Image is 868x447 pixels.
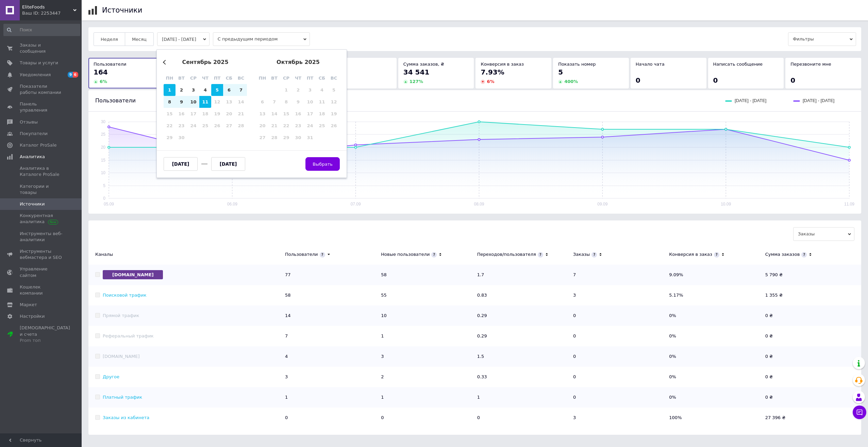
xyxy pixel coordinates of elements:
[256,96,268,108] div: Not available понедельник, 6 октября 2025 г.
[669,387,765,408] td: 0%
[280,72,292,84] div: ср
[125,32,154,46] button: Месяц
[164,84,176,96] div: Choose понедельник, 1 сентября 2025 г.
[235,84,247,96] div: Choose воскресенье, 7 сентября 2025 г.
[211,120,223,132] div: Not available пятница, 26 сентября 2025 г.
[410,79,423,84] span: 127 %
[187,72,199,84] div: ср
[285,285,381,305] td: 58
[285,251,318,258] div: Пользователи
[213,32,310,46] span: С предыдущим периодом
[164,72,176,84] div: пн
[477,346,573,367] td: 1.5
[477,265,573,285] td: 1.7
[765,367,861,387] td: 0 ₴
[103,196,105,201] text: 0
[316,108,328,120] div: Not available суббота, 18 октября 2025 г.
[292,84,304,96] div: Not available четверг, 2 октября 2025 г.
[256,72,268,84] div: пн
[20,72,51,78] span: Уведомления
[176,132,187,144] div: Not available вторник, 30 сентября 2025 г.
[20,42,63,54] span: Заказы и сообщения
[477,285,573,305] td: 0.83
[268,132,280,144] div: Not available вторник, 28 октября 2025 г.
[381,285,477,305] td: 55
[573,367,669,387] td: 0
[316,96,328,108] div: Not available суббота, 11 октября 2025 г.
[573,265,669,285] td: 7
[573,285,669,305] td: 3
[477,367,573,387] td: 0.33
[20,248,63,261] span: Инструменты вебмастера и SEO
[20,201,45,207] span: Источники
[223,84,235,96] div: Choose суббота, 6 сентября 2025 г.
[304,108,316,120] div: Not available пятница, 17 октября 2025 г.
[669,408,765,428] td: 100%
[101,37,118,42] span: Неделя
[669,265,765,285] td: 9.09%
[101,119,106,124] text: 30
[94,68,108,76] span: 164
[313,162,333,167] span: Выбрать
[101,132,106,137] text: 25
[101,145,106,150] text: 20
[285,305,381,326] td: 14
[765,251,800,258] div: Сумма заказов
[102,6,142,14] h1: Источники
[381,326,477,346] td: 1
[669,346,765,367] td: 0%
[328,96,340,108] div: Not available воскресенье, 12 октября 2025 г.
[316,84,328,96] div: Not available суббота, 4 октября 2025 г.
[721,202,731,206] text: 10.09
[20,284,63,296] span: Кошелек компании
[669,251,712,258] div: Конверсия в заказ
[103,183,105,188] text: 5
[211,72,223,84] div: пт
[20,266,63,278] span: Управление сайтом
[103,415,149,420] a: Заказы из кабинета
[103,333,154,339] div: Реферальный трафик
[381,367,477,387] td: 2
[235,108,247,120] div: Not available воскресенье, 21 сентября 2025 г.
[20,101,63,113] span: Панель управления
[187,84,199,96] div: Choose среда, 3 сентября 2025 г.
[101,170,106,175] text: 10
[176,108,187,120] div: Not available вторник, 16 сентября 2025 г.
[22,10,82,16] div: Ваш ID: 2253447
[211,96,223,108] div: Not available пятница, 12 сентября 2025 г.
[256,108,268,120] div: Not available понедельник, 13 октября 2025 г.
[187,96,199,108] div: Choose среда, 10 сентября 2025 г.
[103,293,147,298] a: Поисковой трафик
[285,346,381,367] td: 4
[292,120,304,132] div: Not available четверг, 23 октября 2025 г.
[100,79,107,84] span: 6 %
[20,119,38,125] span: Отзывы
[157,32,210,46] button: [DATE] - [DATE]
[164,120,176,132] div: Not available понедельник, 22 сентября 2025 г.
[20,231,63,243] span: Инструменты веб-аналитики
[403,68,430,76] span: 34 541
[477,305,573,326] td: 0.29
[487,79,494,84] span: 6 %
[20,131,48,137] span: Покупатели
[187,120,199,132] div: Not available среда, 24 сентября 2025 г.
[765,346,861,367] td: 0 ₴
[256,120,268,132] div: Not available понедельник, 20 октября 2025 г.
[94,62,127,67] span: Пользователи
[573,387,669,408] td: 0
[95,97,136,104] span: Пользователи
[285,367,381,387] td: 3
[20,60,58,66] span: Товары и услуги
[477,387,573,408] td: 1
[713,76,718,84] span: 0
[304,120,316,132] div: Not available пятница, 24 октября 2025 г.
[20,83,63,96] span: Показатели работы компании
[304,96,316,108] div: Not available пятница, 10 октября 2025 г.
[381,305,477,326] td: 10
[564,79,578,84] span: 400 %
[285,265,381,285] td: 77
[20,183,63,196] span: Категории и товары
[292,108,304,120] div: Not available четверг, 16 октября 2025 г.
[20,337,70,344] div: Prom топ
[636,62,665,67] span: Начало чата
